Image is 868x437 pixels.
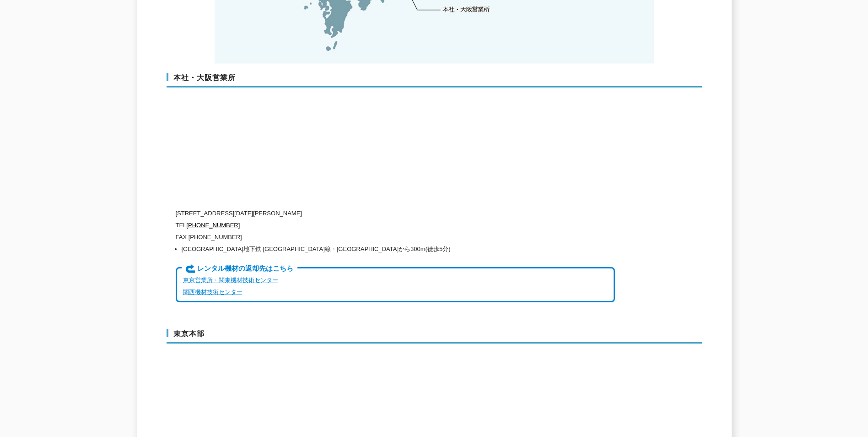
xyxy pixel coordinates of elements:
h3: 東京本部 [167,329,702,344]
a: 本社・大阪営業所 [442,5,490,14]
a: [PHONE_NUMBER] [186,222,240,229]
a: 東京営業所・関東機材技術センター [183,277,278,284]
span: レンタル機材の返却先はこちら [182,264,297,274]
p: FAX [PHONE_NUMBER] [176,231,615,243]
p: [STREET_ADDRESS][DATE][PERSON_NAME] [176,208,615,219]
h3: 本社・大阪営業所 [167,73,702,87]
p: TEL [176,219,615,231]
a: 関西機材技術センター [183,289,243,295]
li: [GEOGRAPHIC_DATA]地下鉄 [GEOGRAPHIC_DATA]線・[GEOGRAPHIC_DATA]から300m(徒歩5分) [182,243,615,255]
